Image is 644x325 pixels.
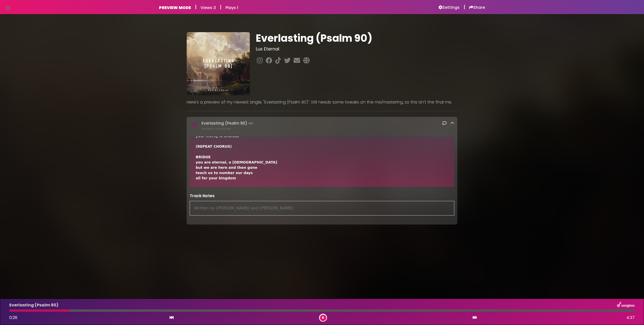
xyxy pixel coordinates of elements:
[187,99,457,105] p: Here's a preview of my newest single, "Everlasting (Psalm 90)". Still needs some tweaks on the mi...
[256,32,457,44] h1: Everlasting (Psalm 90)
[464,4,465,10] h5: |
[220,4,221,10] h5: |
[190,201,454,215] div: Written by [PERSON_NAME] and [PERSON_NAME]
[247,120,254,127] img: waveform4.gif
[187,32,250,95] img: qRc4Fqh8Q8mXypj2fMqb
[202,120,254,127] p: Everlasting (Psalm 90)
[225,5,238,10] h6: Plays 1
[438,5,460,10] a: Settings
[195,4,196,10] h5: |
[469,5,485,10] a: Share
[159,5,191,10] h6: PREVIEW MODE
[200,5,216,10] h6: Views 3
[256,46,457,52] h3: Lux Eternal
[190,193,454,199] p: Track Notes
[202,127,454,131] p: Updated: 1 minute ago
